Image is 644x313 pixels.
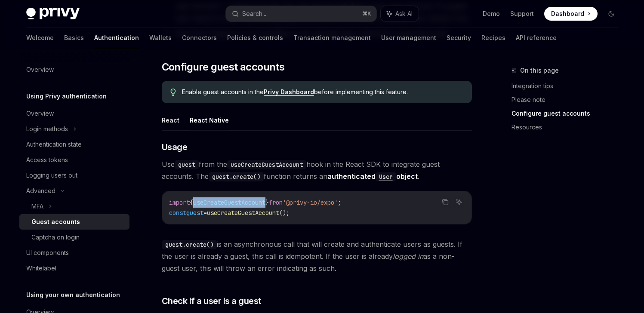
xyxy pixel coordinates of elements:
[94,28,139,48] a: Authentication
[26,155,68,165] div: Access tokens
[26,263,56,273] div: Whitelabel
[149,28,172,48] a: Wallets
[26,290,120,300] h5: Using your own authentication
[26,28,54,48] a: Welcome
[510,9,534,18] a: Support
[170,89,176,96] svg: Tip
[190,110,229,130] button: React Native
[31,201,43,212] div: MFA
[19,261,129,276] a: Whitelabel
[447,28,471,48] a: Security
[162,110,179,130] button: React
[453,196,465,208] button: Ask AI
[551,9,584,18] span: Dashboard
[269,199,283,206] span: from
[26,108,54,119] div: Overview
[193,199,265,206] span: useCreateGuestAccount
[31,232,80,242] div: Captcha on login
[203,209,207,217] span: =
[338,199,341,206] span: ;
[26,139,82,150] div: Authentication state
[227,160,306,169] code: useCreateGuestAccount
[26,186,55,196] div: Advanced
[162,158,472,182] span: Use from the hook in the React SDK to integrate guest accounts. The function returns an .
[512,93,625,107] a: Please note
[362,10,371,17] span: ⌘ K
[512,120,625,134] a: Resources
[162,60,285,74] span: Configure guest accounts
[483,9,500,18] a: Demo
[512,107,625,120] a: Configure guest accounts
[264,88,314,96] a: Privy Dashboard
[169,209,186,217] span: const
[207,209,279,217] span: useCreateGuestAccount
[242,9,266,19] div: Search...
[604,7,618,21] button: Toggle dark mode
[175,160,199,169] code: guest
[26,170,77,181] div: Logging users out
[19,137,129,152] a: Authentication state
[520,65,559,76] span: On this page
[293,28,371,48] a: Transaction management
[162,295,261,307] span: Check if a user is a guest
[19,106,129,121] a: Overview
[512,79,625,93] a: Integration tips
[381,28,436,48] a: User management
[481,28,505,48] a: Recipes
[64,28,84,48] a: Basics
[190,199,193,206] span: {
[19,214,129,230] a: Guest accounts
[376,172,396,181] code: User
[440,196,451,208] button: Copy the contents from the code block
[279,209,290,217] span: ();
[186,209,203,217] span: guest
[26,91,107,101] h5: Using Privy authentication
[19,62,129,77] a: Overview
[182,28,217,48] a: Connectors
[381,6,419,21] button: Ask AI
[395,9,413,18] span: Ask AI
[26,248,69,258] div: UI components
[283,199,338,206] span: '@privy-io/expo'
[162,238,472,274] span: is an asynchronous call that will create and authenticate users as guests. If the user is already...
[169,199,190,206] span: import
[265,199,269,206] span: }
[327,172,418,181] a: authenticatedUserobject
[19,152,129,168] a: Access tokens
[19,230,129,245] a: Captcha on login
[162,240,217,249] code: guest.create()
[393,252,423,261] em: logged in
[26,124,68,134] div: Login methods
[544,7,598,21] a: Dashboard
[516,28,557,48] a: API reference
[226,6,376,21] button: Search...⌘K
[19,168,129,183] a: Logging users out
[209,172,264,181] code: guest.create()
[227,28,283,48] a: Policies & controls
[182,88,463,96] span: Enable guest accounts in the before implementing this feature.
[26,64,54,75] div: Overview
[31,217,80,227] div: Guest accounts
[162,141,188,153] span: Usage
[19,245,129,261] a: UI components
[26,8,80,20] img: dark logo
